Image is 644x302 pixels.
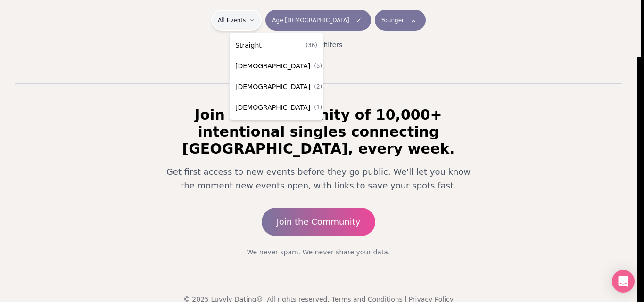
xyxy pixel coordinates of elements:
span: [DEMOGRAPHIC_DATA] [235,61,310,71]
span: [DEMOGRAPHIC_DATA] [235,103,310,112]
span: Straight [235,41,262,50]
span: ( 2 ) [314,83,322,90]
span: [DEMOGRAPHIC_DATA] [235,82,310,91]
span: ( 5 ) [314,62,322,70]
span: ( 1 ) [314,104,322,111]
span: ( 36 ) [305,41,317,49]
